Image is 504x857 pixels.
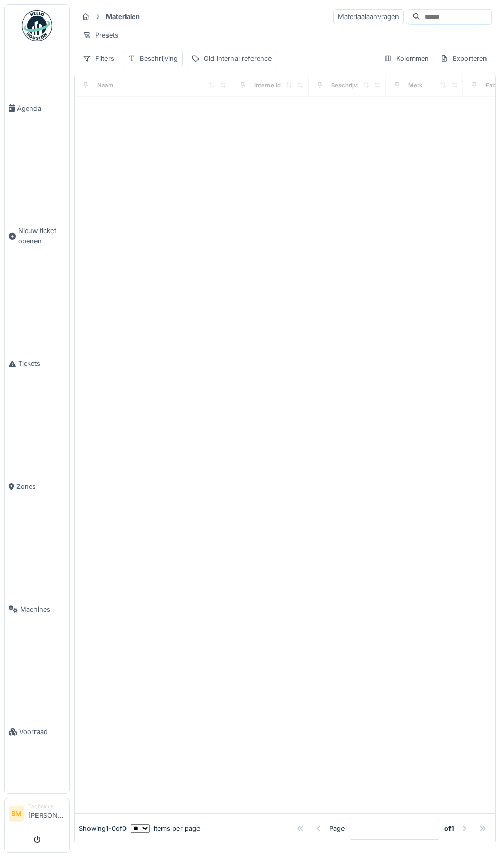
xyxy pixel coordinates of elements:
strong: of 1 [444,824,454,833]
a: Tickets [5,302,69,425]
a: Machines [5,548,69,671]
div: Technicus [28,802,65,810]
img: Badge_color-CXgf-gQk.svg [22,10,52,41]
div: items per page [131,824,200,833]
li: [PERSON_NAME] [28,802,65,825]
div: Old internal reference [204,53,272,63]
div: Beschrijving [331,81,366,90]
div: Showing 1 - 0 of 0 [79,824,127,833]
div: Filters [78,51,119,66]
strong: Materialen [102,12,144,22]
span: Agenda [17,103,65,113]
a: Nieuw ticket openen [5,170,69,302]
a: Agenda [5,47,69,170]
div: Materiaalaanvragen [333,9,404,24]
div: Presets [78,28,123,43]
div: Kolommen [379,51,434,66]
span: Machines [20,604,65,614]
span: Tickets [18,359,65,368]
span: Voorraad [19,727,65,737]
div: Beschrijving [140,53,178,63]
div: Page [329,824,345,833]
a: Zones [5,425,69,548]
div: Interne identificator [254,81,310,90]
a: Voorraad [5,671,69,794]
span: Zones [16,481,65,491]
div: Merk [408,81,422,90]
a: BM Technicus[PERSON_NAME] [9,802,65,827]
div: Naam [97,81,113,90]
li: BM [9,806,24,822]
span: Nieuw ticket openen [18,226,65,245]
div: Exporteren [436,51,492,66]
